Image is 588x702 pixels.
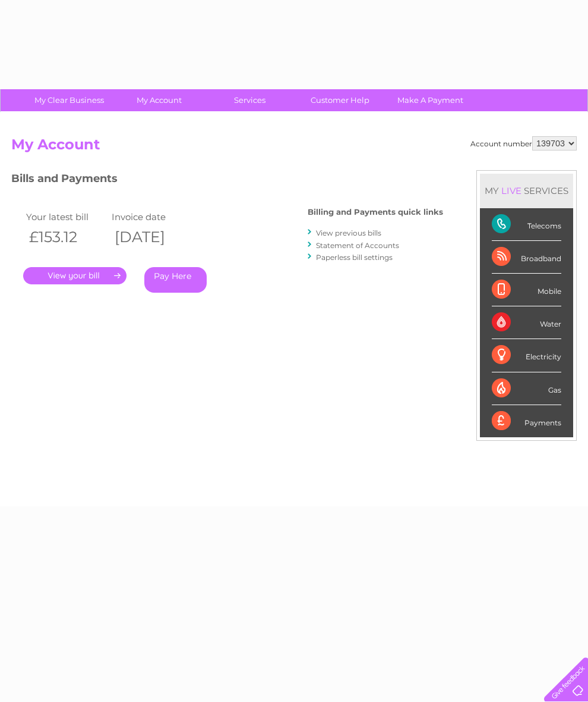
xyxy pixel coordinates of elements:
h3: Bills and Payments [11,170,443,191]
td: Invoice date [109,209,194,225]
th: £153.12 [23,225,109,249]
a: Make A Payment [381,89,479,111]
div: MY SERVICES [480,174,573,208]
div: Electricity [492,339,561,372]
div: Account number [470,136,577,151]
a: Customer Help [291,89,389,111]
a: Pay Here [144,267,207,293]
a: Services [201,89,299,111]
a: Paperless bill settings [316,253,393,262]
div: Mobile [492,274,561,306]
h2: My Account [11,136,577,159]
th: [DATE] [109,225,194,249]
td: Your latest bill [23,209,109,225]
div: Water [492,306,561,339]
div: Payments [492,405,561,437]
a: Statement of Accounts [316,241,399,250]
h4: Billing and Payments quick links [308,208,443,217]
a: My Clear Business [20,89,118,111]
div: Gas [492,372,561,405]
a: My Account [110,89,208,111]
div: Broadband [492,241,561,274]
div: Telecoms [492,208,561,241]
a: View previous bills [316,228,381,237]
a: . [23,267,127,284]
div: LIVE [499,185,524,196]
